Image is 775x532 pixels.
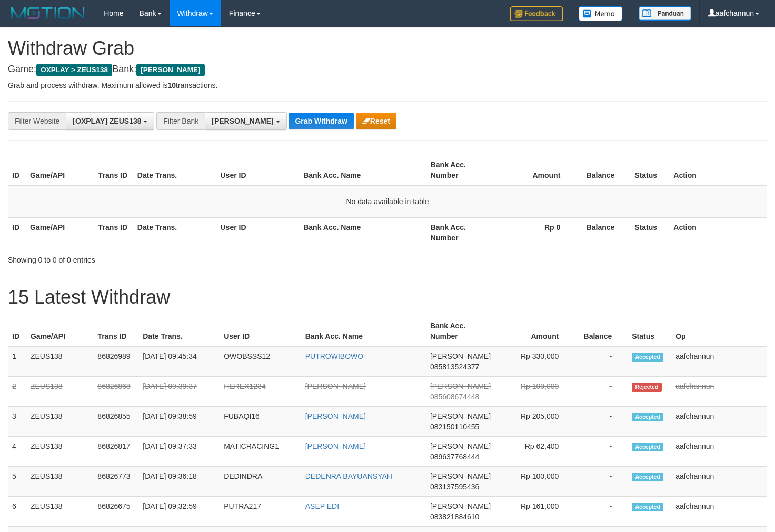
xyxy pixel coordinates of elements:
[133,217,216,247] th: Date Trans.
[8,155,26,185] th: ID
[73,117,141,125] span: [OXPLAY] ZEUS138
[216,155,300,185] th: User ID
[8,316,26,346] th: ID
[305,442,366,450] a: [PERSON_NAME]
[8,185,767,218] td: No data available in table
[220,467,301,497] td: DEDINDRA
[671,497,767,527] td: aafchannun
[94,217,133,247] th: Trans ID
[630,155,669,185] th: Status
[167,81,176,89] strong: 10
[495,316,574,346] th: Amount
[430,453,479,461] span: Copy 089637768444 to clipboard
[36,64,112,76] span: OXPLAY > ZEUS138
[630,217,669,247] th: Status
[495,377,574,407] td: Rp 100,000
[8,250,315,265] div: Showing 0 to 0 of 0 entries
[628,316,671,346] th: Status
[8,112,66,130] div: Filter Website
[356,113,396,129] button: Reset
[138,377,220,407] td: [DATE] 09:39:37
[576,217,630,247] th: Balance
[579,6,623,21] img: Button%20Memo.svg
[93,467,138,497] td: 86826773
[8,407,26,437] td: 3
[212,117,273,125] span: [PERSON_NAME]
[66,112,154,130] button: [OXPLAY] ZEUS138
[138,497,220,527] td: [DATE] 09:32:59
[671,437,767,467] td: aafchannun
[669,217,767,247] th: Action
[156,112,205,130] div: Filter Bank
[8,80,767,91] p: Grab and process withdraw. Maximum allowed is transactions.
[26,377,93,407] td: ZEUS138
[26,497,93,527] td: ZEUS138
[426,316,495,346] th: Bank Acc. Number
[216,217,300,247] th: User ID
[632,383,661,392] span: Rejected
[669,155,767,185] th: Action
[305,502,339,510] a: ASEP EDI
[495,346,574,377] td: Rp 330,000
[574,377,628,407] td: -
[289,113,353,129] button: Grab Withdraw
[305,382,366,390] a: [PERSON_NAME]
[136,64,204,76] span: [PERSON_NAME]
[26,346,93,377] td: ZEUS138
[671,467,767,497] td: aafchannun
[26,316,93,346] th: Game/API
[305,472,392,480] a: DEDENRA BAYUANSYAH
[430,442,491,450] span: [PERSON_NAME]
[632,473,663,481] span: Accepted
[305,412,366,420] a: [PERSON_NAME]
[576,155,630,185] th: Balance
[8,497,26,527] td: 6
[220,437,301,467] td: MATICRACING1
[26,407,93,437] td: ZEUS138
[220,346,301,377] td: OWOBSSS12
[301,316,426,346] th: Bank Acc. Name
[220,497,301,527] td: PUTRA217
[430,352,491,360] span: [PERSON_NAME]
[430,382,491,390] span: [PERSON_NAME]
[8,64,767,75] h4: Game: Bank:
[430,412,491,420] span: [PERSON_NAME]
[93,316,138,346] th: Trans ID
[495,467,574,497] td: Rp 100,000
[8,217,26,247] th: ID
[133,155,216,185] th: Date Trans.
[574,467,628,497] td: -
[671,316,767,346] th: Op
[93,497,138,527] td: 86826675
[574,497,628,527] td: -
[430,513,479,521] span: Copy 083821884610 to clipboard
[632,413,663,421] span: Accepted
[639,6,691,21] img: panduan.png
[8,437,26,467] td: 4
[671,346,767,377] td: aafchannun
[574,346,628,377] td: -
[138,346,220,377] td: [DATE] 09:45:34
[8,467,26,497] td: 5
[299,155,426,185] th: Bank Acc. Name
[26,437,93,467] td: ZEUS138
[93,377,138,407] td: 86826868
[94,155,133,185] th: Trans ID
[426,217,495,247] th: Bank Acc. Number
[430,502,491,510] span: [PERSON_NAME]
[671,377,767,407] td: aafchannun
[93,437,138,467] td: 86826817
[632,353,663,362] span: Accepted
[574,437,628,467] td: -
[632,443,663,451] span: Accepted
[574,407,628,437] td: -
[8,377,26,407] td: 2
[495,155,577,185] th: Amount
[26,217,94,247] th: Game/API
[495,407,574,437] td: Rp 205,000
[495,437,574,467] td: Rp 62,400
[299,217,426,247] th: Bank Acc. Name
[205,112,286,130] button: [PERSON_NAME]
[430,393,479,401] span: Copy 085608674448 to clipboard
[8,5,88,21] img: MOTION_logo.png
